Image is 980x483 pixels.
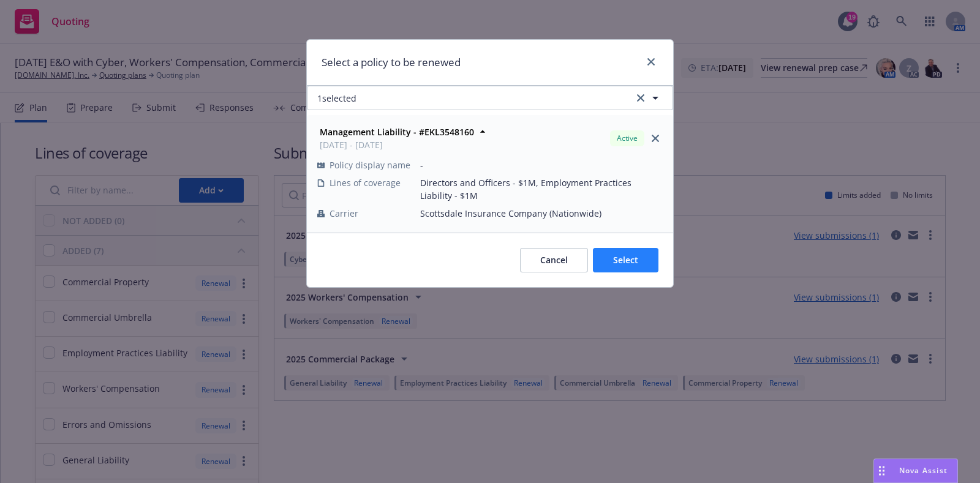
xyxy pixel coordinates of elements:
[520,248,588,272] button: Cancel
[307,86,673,110] button: 1selectedclear selection
[644,54,658,69] a: close
[615,133,639,144] span: Active
[873,459,958,483] button: Nova Assist
[330,176,401,189] span: Lines of coverage
[322,54,461,70] h1: Select a policy to be renewed
[320,126,474,138] strong: Management Liability - #EKL3548160
[317,92,356,105] span: 1 selected
[613,254,638,266] span: Select
[593,248,658,272] button: Select
[874,459,889,482] div: Drag to move
[899,465,948,476] span: Nova Assist
[420,159,663,171] span: -
[320,138,474,151] span: [DATE] - [DATE]
[330,159,410,171] span: Policy display name
[540,254,568,266] span: Cancel
[633,91,648,105] a: clear selection
[420,176,663,202] span: Directors and Officers - $1M, Employment Practices Liability - $1M
[330,207,358,220] span: Carrier
[420,207,663,220] span: Scottsdale Insurance Company (Nationwide)
[648,131,663,146] a: close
